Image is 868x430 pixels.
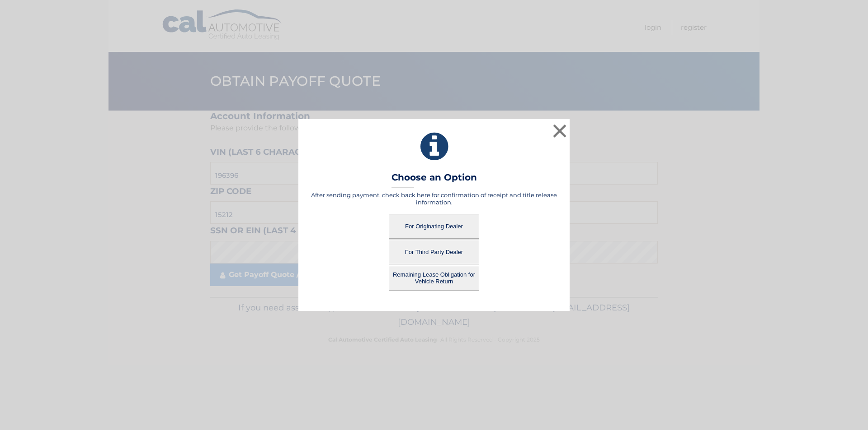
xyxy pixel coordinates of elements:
[389,240,479,264] button: For Third Party Dealer
[392,172,477,188] h3: Choose an Option
[310,191,558,206] h5: After sending payment, check back here for confirmation of receipt and title release information.
[551,122,569,140] button: ×
[389,266,479,291] button: Remaining Lease Obligation for Vehicle Return
[389,214,479,239] button: For Originating Dealer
